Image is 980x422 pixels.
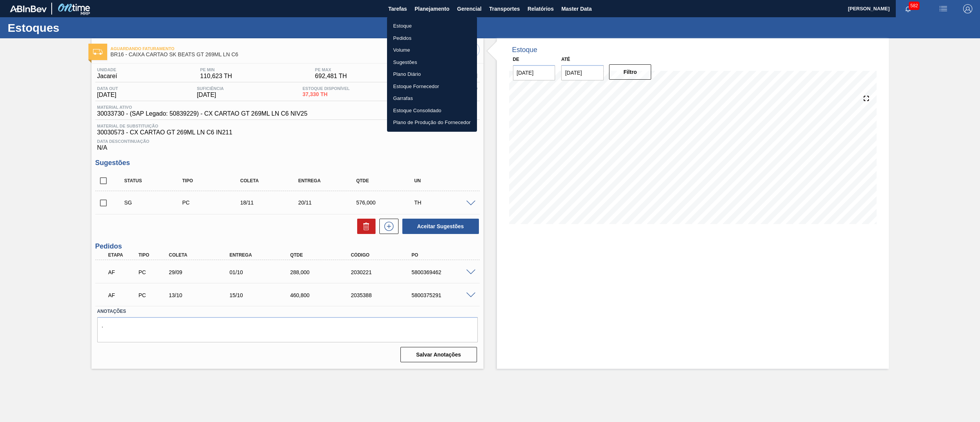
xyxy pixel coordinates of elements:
a: Estoque Fornecedor [387,80,477,93]
a: Sugestões [387,56,477,69]
a: Plano de Produção do Fornecedor [387,116,477,129]
a: Estoque [387,20,477,32]
a: Garrafas [387,92,477,105]
a: Plano Diário [387,68,477,80]
a: Pedidos [387,32,477,44]
a: Estoque Consolidado [387,105,477,117]
a: Volume [387,44,477,56]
